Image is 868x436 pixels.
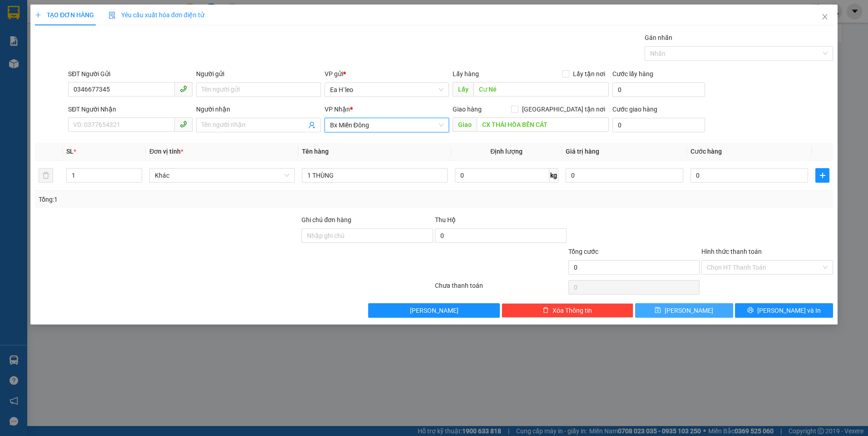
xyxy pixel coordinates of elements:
[308,121,316,129] span: user-add
[368,303,500,318] button: [PERSON_NAME]
[552,305,592,315] span: Xóa Thông tin
[816,172,829,179] span: plus
[612,82,705,97] input: Cước lấy hàng
[68,104,192,114] div: SĐT Người Nhận
[490,148,523,155] span: Định lượng
[434,281,567,296] div: Chưa thanh toán
[502,303,633,318] button: deleteXóa Thông tin
[66,148,74,155] span: SL
[815,168,829,183] button: plus
[325,69,449,79] div: VP gửi
[39,168,53,183] button: delete
[35,11,94,19] span: TẠO ĐƠN HÀNG
[477,117,609,132] input: Dọc đường
[453,117,477,132] span: Giao
[612,70,653,78] label: Cước lấy hàng
[747,307,754,314] span: printer
[612,106,657,113] label: Cước giao hàng
[35,12,41,18] span: plus
[655,307,661,314] span: save
[301,228,433,243] input: Ghi chú đơn hàng
[196,69,321,79] div: Người gửi
[325,106,350,113] span: VP Nhận
[301,216,351,223] label: Ghi chú đơn hàng
[330,83,444,97] span: Ea H`leo
[821,13,829,20] span: close
[549,168,558,183] span: kg
[665,305,713,315] span: [PERSON_NAME]
[196,104,321,114] div: Người nhận
[542,307,549,314] span: delete
[735,303,833,318] button: printer[PERSON_NAME] và In
[473,82,609,97] input: Dọc đường
[701,248,762,255] label: Hình thức thanh toán
[568,248,598,255] span: Tổng cước
[690,148,722,155] span: Cước hàng
[453,70,479,78] span: Lấy hàng
[155,169,289,182] span: Khác
[569,69,609,79] span: Lấy tận nơi
[149,148,183,155] span: Đơn vị tính
[68,69,192,79] div: SĐT Người Gửi
[453,106,482,113] span: Giao hàng
[757,305,821,315] span: [PERSON_NAME] và In
[435,216,456,223] span: Thu Hộ
[108,11,204,19] span: Yêu cầu xuất hóa đơn điện tử
[645,34,672,41] label: Gán nhãn
[302,148,329,155] span: Tên hàng
[518,104,609,114] span: [GEOGRAPHIC_DATA] tận nơi
[330,118,444,132] span: Bx Miền Đông
[453,82,473,97] span: Lấy
[180,121,187,128] span: phone
[302,168,447,183] input: VD: Bàn, Ghế
[566,148,599,155] span: Giá trị hàng
[39,194,335,204] div: Tổng: 1
[410,305,459,315] span: [PERSON_NAME]
[180,85,187,92] span: phone
[812,5,838,30] button: Close
[108,12,116,19] img: icon
[635,303,733,318] button: save[PERSON_NAME]
[566,168,683,183] input: 0
[612,118,705,132] input: Cước giao hàng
